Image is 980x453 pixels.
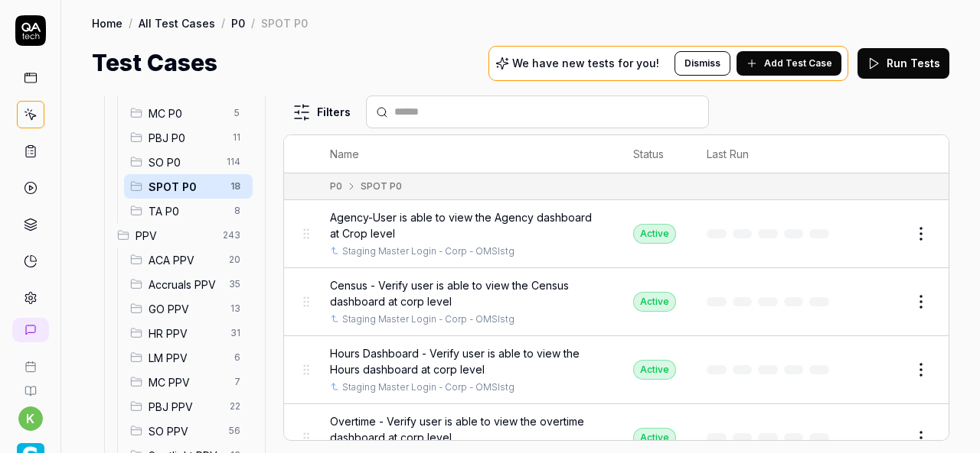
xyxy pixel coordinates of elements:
[633,292,676,312] div: Active
[92,15,122,31] a: Home
[223,422,247,440] span: 56
[149,130,224,146] span: PBJ P0
[18,406,43,431] button: k
[633,360,676,380] div: Active
[124,150,253,174] div: Drag to reorderSO P0114
[111,223,253,248] div: Drag to reorderPPV243
[149,105,225,121] span: MC P0
[227,128,247,147] span: 11
[284,200,949,268] tr: Agency-User is able to view the Agency dashboard at Crop levelStaging Master Login - Corp - OMSIs...
[220,153,247,171] span: 114
[149,154,217,170] span: SO P0
[149,399,220,415] span: PBJ PPV
[857,48,949,79] button: Run Tests
[92,46,217,80] h1: Test Cases
[12,318,49,342] a: New conversation
[223,251,247,269] span: 20
[124,174,253,199] div: Drag to reorderSPOT P018
[283,97,360,128] button: Filters
[675,51,730,76] button: Dismiss
[330,209,603,241] span: Agency-User is able to view the Agency dashboard at Crop level
[124,321,253,345] div: Drag to reorderHR PPV31
[251,15,255,31] div: /
[284,336,949,404] tr: Hours Dashboard - Verify user is able to view the Hours dashboard at corp levelStaging Master Log...
[764,57,832,70] span: Add Test Case
[330,180,342,193] div: P0
[342,380,514,394] a: Staging Master Login - Corp - OMSIstg
[228,202,247,220] span: 8
[149,325,221,341] span: HR PPV
[6,348,54,373] a: Book a call with us
[261,15,308,31] div: SPOT P0
[224,299,247,318] span: 13
[149,374,225,390] span: MC PPV
[284,268,949,336] tr: Census - Verify user is able to view the Census dashboard at corp levelStaging Master Login - Cor...
[342,312,514,326] a: Staging Master Login - Corp - OMSIstg
[342,244,514,258] a: Staging Master Login - Corp - OMSIstg
[691,135,851,173] th: Last Run
[361,180,402,193] div: SPOT P0
[315,135,618,173] th: Name
[737,51,841,76] button: Add Test Case
[149,252,220,268] span: ACA PPV
[124,248,253,272] div: Drag to reorderACA PPV20
[6,373,54,397] a: Documentation
[124,272,253,296] div: Drag to reorderAccruals PPV35
[228,348,247,367] span: 6
[330,345,603,377] span: Hours Dashboard - Verify user is able to view the Hours dashboard at corp level
[149,179,221,195] span: SPOT P0
[149,423,220,439] span: SO PPV
[124,125,253,150] div: Drag to reorderPBJ P011
[217,226,247,244] span: 243
[228,104,247,122] span: 5
[124,345,253,370] div: Drag to reorderLM PPV6
[129,15,132,31] div: /
[149,301,221,317] span: GO PPV
[224,397,247,416] span: 22
[618,135,691,173] th: Status
[124,199,253,223] div: Drag to reorderTA P08
[231,15,245,31] a: P0
[512,58,659,69] p: We have new tests for you!
[224,177,247,196] span: 18
[136,228,214,244] span: PPV
[124,296,253,321] div: Drag to reorderGO PPV13
[330,413,603,445] span: Overtime - Verify user is able to view the overtime dashboard at corp level
[124,419,253,443] div: Drag to reorderSO PPV56
[149,203,225,219] span: TA P0
[221,15,225,31] div: /
[224,324,247,342] span: 31
[223,275,247,293] span: 35
[228,373,247,391] span: 7
[330,277,603,309] span: Census - Verify user is able to view the Census dashboard at corp level
[149,277,220,293] span: Accruals PPV
[124,101,253,125] div: Drag to reorderMC P05
[633,428,676,448] div: Active
[633,224,676,244] div: Active
[149,350,225,366] span: LM PPV
[124,394,253,419] div: Drag to reorderPBJ PPV22
[139,15,215,31] a: All Test Cases
[124,370,253,394] div: Drag to reorderMC PPV7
